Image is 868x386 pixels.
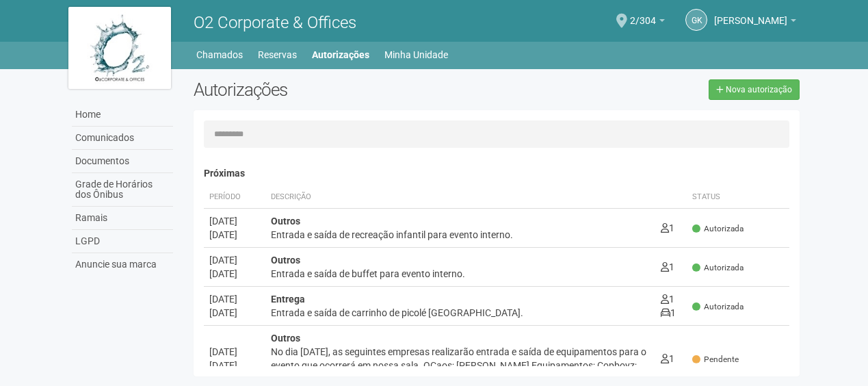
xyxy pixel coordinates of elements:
[72,127,173,150] a: Comunicados
[271,345,650,386] div: No dia [DATE], as seguintes empresas realizarão entrada e saída de equipamentos para o evento que...
[661,353,674,364] span: 1
[209,228,260,242] div: [DATE]
[209,306,260,320] div: [DATE]
[630,2,656,26] span: 2/304
[194,13,356,32] span: O2 Corporate & Offices
[196,45,243,64] a: Chamados
[68,7,171,89] img: logo.jpg
[384,45,448,64] a: Minha Unidade
[204,186,265,209] th: Período
[692,262,744,274] span: Autorizada
[692,354,739,365] span: Pendente
[209,253,260,267] div: [DATE]
[209,214,260,228] div: [DATE]
[72,150,173,173] a: Documentos
[661,261,674,272] span: 1
[661,307,676,318] span: 1
[687,186,789,209] th: Status
[709,79,800,100] a: Nova autorização
[72,253,173,276] a: Anuncie sua marca
[271,306,650,320] div: Entrada e saída de carrinho de picolé [GEOGRAPHIC_DATA].
[312,45,369,64] a: Autorizações
[685,9,707,31] a: GK
[72,230,173,253] a: LGPD
[271,255,300,266] strong: Outros
[265,186,656,209] th: Descrição
[630,17,665,28] a: 2/304
[692,223,744,235] span: Autorizada
[271,333,300,344] strong: Outros
[714,2,787,26] span: Gleice Kelly
[209,267,260,281] div: [DATE]
[72,103,173,127] a: Home
[258,45,297,64] a: Reservas
[271,228,650,242] div: Entrada e saída de recreação infantil para evento interno.
[72,173,173,207] a: Grade de Horários dos Ônibus
[692,301,744,313] span: Autorizada
[271,267,650,281] div: Entrada e saída de buffet para evento interno.
[204,168,790,179] h4: Próximas
[661,294,674,305] span: 1
[72,207,173,230] a: Ramais
[271,216,300,227] strong: Outros
[209,292,260,306] div: [DATE]
[661,222,674,233] span: 1
[209,359,260,372] div: [DATE]
[271,294,305,305] strong: Entrega
[714,17,796,28] a: [PERSON_NAME]
[726,85,792,94] span: Nova autorização
[194,79,486,100] h2: Autorizações
[209,345,260,359] div: [DATE]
